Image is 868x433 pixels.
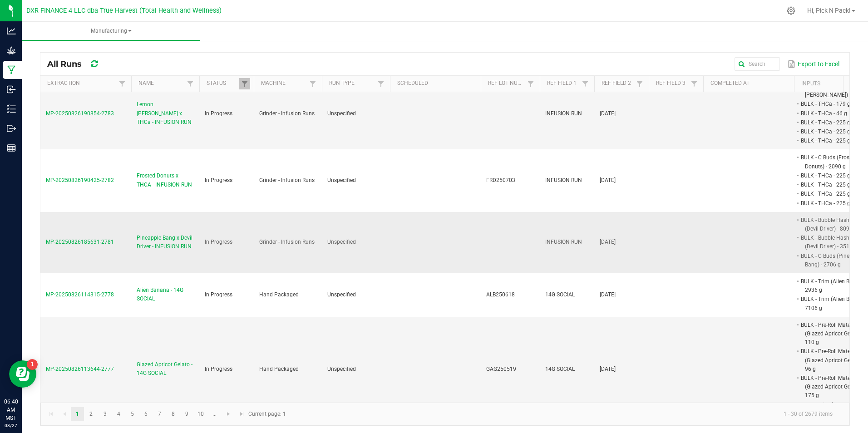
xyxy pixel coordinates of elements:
[327,239,356,245] span: Unspecified
[47,80,116,87] a: ExtractionSortable
[7,65,16,74] inline-svg: Manufacturing
[375,78,386,89] a: Filter
[327,110,356,117] span: Unspecified
[710,80,790,87] a: Completed AtSortable
[261,80,307,87] a: MachineSortable
[600,177,616,183] span: [DATE]
[137,286,194,303] span: Alien Banana - 14G SOCIAL
[486,291,515,298] span: ALB250618
[153,407,166,421] a: Page 7
[486,177,515,183] span: FRD250703
[194,407,207,421] a: Page 10
[137,100,194,127] span: Lemon [PERSON_NAME] x THCa - INFUSION RUN
[139,407,153,421] a: Page 6
[600,239,616,245] span: [DATE]
[47,56,113,72] div: All Runs
[40,403,849,426] kendo-pager: Current page: 1
[7,85,16,94] inline-svg: Inbound
[26,7,222,15] span: DXR FINANCE 4 LLC dba True Harvest (Total Health and Wellness)
[259,239,315,245] span: Grinder - Infusion Runs
[208,407,221,421] a: Page 11
[807,7,851,14] span: Hi, Pick N Pack!
[259,366,299,372] span: Hand Packaged
[327,366,356,372] span: Unspecified
[4,422,18,429] p: 08/27
[84,407,98,421] a: Page 2
[46,291,114,298] span: MP-20250826114315-2778
[205,366,232,372] span: In Progress
[99,407,112,421] a: Page 3
[117,78,128,89] a: Filter
[126,407,139,421] a: Page 5
[46,110,114,117] span: MP-20250826190854-2783
[656,80,688,87] a: Ref Field 3Sortable
[7,124,16,133] inline-svg: Outbound
[180,407,193,421] a: Page 9
[71,407,84,421] a: Page 1
[22,22,200,41] a: Manufacturing
[7,26,16,35] inline-svg: Analytics
[225,410,232,418] span: Go to the next page
[545,239,582,245] span: INFUSION RUN
[235,407,248,421] a: Go to the last page
[138,80,184,87] a: NameSortable
[291,407,840,422] kendo-pager-info: 1 - 30 of 2679 items
[689,78,700,89] a: Filter
[547,80,579,87] a: Ref Field 1Sortable
[112,407,125,421] a: Page 4
[259,177,315,183] span: Grinder - Infusion Runs
[259,291,299,298] span: Hand Packaged
[205,177,232,183] span: In Progress
[259,110,315,117] span: Grinder - Infusion Runs
[488,80,525,87] a: Ref Lot NumberSortable
[545,291,575,298] span: 14G SOCIAL
[222,407,235,421] a: Go to the next page
[327,177,356,183] span: Unspecified
[600,110,616,117] span: [DATE]
[634,78,645,89] a: Filter
[46,239,114,245] span: MP-20250826185631-2781
[4,398,18,422] p: 06:40 AM MST
[9,360,36,388] iframe: Resource center
[486,366,516,372] span: GAG250519
[600,291,616,298] span: [DATE]
[46,177,114,183] span: MP-20250826190425-2782
[397,80,477,87] a: ScheduledSortable
[580,78,591,89] a: Filter
[185,78,196,89] a: Filter
[327,291,356,298] span: Unspecified
[735,57,780,71] input: Search
[329,80,375,87] a: Run TypeSortable
[205,291,232,298] span: In Progress
[545,110,582,117] span: INFUSION RUN
[238,410,246,418] span: Go to the last page
[545,366,575,372] span: 14G SOCIAL
[205,110,232,117] span: In Progress
[137,172,194,189] span: Frosted Donuts x THCA - INFUSION RUN
[525,78,536,89] a: Filter
[137,360,194,378] span: Glazed Apricot Gelato - 14G SOCIAL
[207,80,239,87] a: StatusSortable
[22,27,200,35] span: Manufacturing
[545,177,582,183] span: INFUSION RUN
[137,234,194,251] span: Pineapple Bang x Devil Driver - INFUSION RUN
[167,407,180,421] a: Page 8
[46,366,114,372] span: MP-20250826113644-2777
[205,239,232,245] span: In Progress
[785,6,797,15] div: Manage settings
[7,143,16,153] inline-svg: Reports
[27,359,38,370] iframe: Resource center unread badge
[7,104,16,113] inline-svg: Inventory
[7,46,16,55] inline-svg: Grow
[602,80,634,87] a: Ref Field 2Sortable
[600,366,616,372] span: [DATE]
[239,78,250,89] a: Filter
[785,56,842,72] button: Export to Excel
[307,78,318,89] a: Filter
